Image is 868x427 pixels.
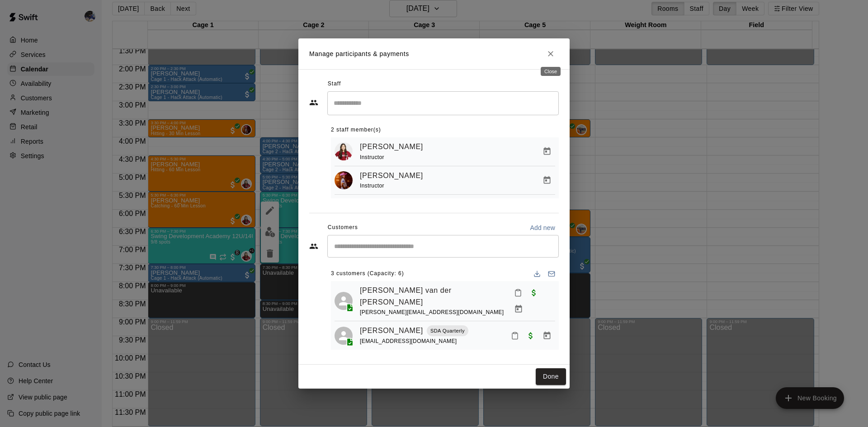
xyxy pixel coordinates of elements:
span: Instructor [360,183,384,189]
button: Manage bookings & payment [539,328,555,344]
button: Download list [530,267,544,281]
button: Manage bookings & payment [539,143,555,160]
span: Paid with Card [526,288,542,296]
span: 3 customers (Capacity: 6) [331,267,404,281]
span: Paid with Credit [523,331,539,339]
span: Staff [328,77,341,91]
svg: Customers [309,242,318,251]
a: [PERSON_NAME] [360,325,423,337]
button: Mark attendance [510,285,526,300]
a: [PERSON_NAME] [360,170,423,182]
div: Start typing to search customers... [327,235,559,258]
img: Kaitlyn Lim [335,171,353,189]
span: [EMAIL_ADDRESS][DOMAIN_NAME] [360,338,457,344]
p: Manage participants & payments [309,49,409,59]
p: SDA Quarterly [430,327,465,335]
span: Customers [328,221,358,235]
div: Emily Villegas [335,327,353,345]
svg: Staff [309,98,318,107]
span: Instructor [360,154,384,160]
button: Done [536,368,566,385]
div: Daisy van der Valk [335,292,353,310]
button: Mark attendance [507,328,523,343]
button: Manage bookings & payment [510,301,527,317]
span: 2 staff member(s) [331,123,381,137]
a: [PERSON_NAME] van der [PERSON_NAME] [360,285,507,308]
a: [PERSON_NAME] [360,141,423,153]
div: Close [541,67,561,76]
p: Add new [530,223,555,232]
span: [PERSON_NAME][EMAIL_ADDRESS][DOMAIN_NAME] [360,309,504,315]
button: Close [542,46,559,62]
button: Manage bookings & payment [539,172,555,188]
button: Email participants [544,267,559,281]
button: Add new [526,221,559,235]
div: Search staff [327,91,559,115]
img: Aly Kaneshiro [335,142,353,160]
